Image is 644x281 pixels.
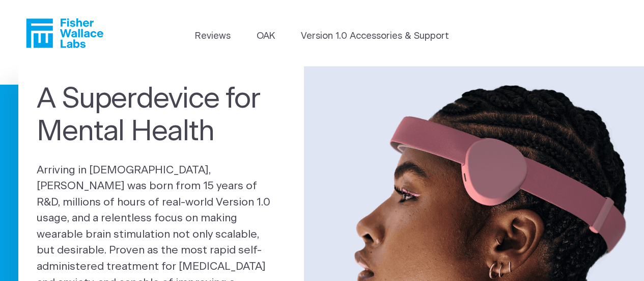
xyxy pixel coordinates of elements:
a: Version 1.0 Accessories & Support [301,30,449,43]
a: OAK [257,30,275,43]
a: Fisher Wallace [26,18,103,48]
a: Reviews [195,30,231,43]
h1: A Superdevice for Mental Health [37,83,286,148]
